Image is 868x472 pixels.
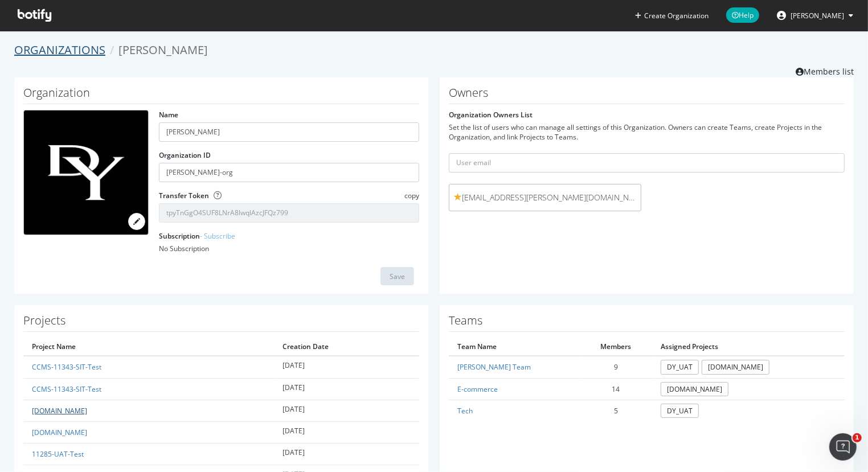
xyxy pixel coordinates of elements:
[768,6,862,24] button: [PERSON_NAME]
[796,63,854,77] a: Members list
[159,163,419,182] input: Organization ID
[159,122,419,142] input: name
[449,314,845,332] h1: Teams
[32,384,101,394] a: CCMS-11343-SIT-Test
[457,406,473,416] a: Tech
[791,11,844,20] span: Bianca Blackburn
[274,378,419,400] td: [DATE]
[454,192,636,203] span: [EMAIL_ADDRESS][PERSON_NAME][DOMAIN_NAME]
[380,267,414,285] button: Save
[23,338,274,356] th: Project Name
[159,150,211,160] label: Organization ID
[274,421,419,443] td: [DATE]
[274,356,419,378] td: [DATE]
[390,272,405,281] div: Save
[661,360,699,374] a: DY_UAT
[449,122,845,142] div: Set the list of users who can manage all settings of this Organization. Owners can create Teams, ...
[14,42,854,59] ol: breadcrumbs
[449,153,845,173] input: User email
[159,244,419,253] div: No Subscription
[579,400,652,421] td: 5
[726,7,759,23] span: Help
[579,378,652,400] td: 14
[579,338,652,356] th: Members
[404,191,419,200] span: copy
[457,384,498,394] a: E-commerce
[449,87,845,104] h1: Owners
[159,191,209,200] label: Transfer Token
[634,10,709,21] button: Create Organization
[159,231,235,241] label: Subscription
[661,404,699,418] a: DY_UAT
[118,42,208,58] span: [PERSON_NAME]
[274,338,419,356] th: Creation Date
[457,362,531,372] a: [PERSON_NAME] Team
[853,433,862,442] span: 1
[159,110,178,120] label: Name
[829,433,857,461] iframe: Intercom live chat
[32,362,101,372] a: CCMS-11343-SIT-Test
[661,382,728,396] a: [DOMAIN_NAME]
[23,87,419,104] h1: Organization
[32,449,84,459] a: 11285-UAT-Test
[579,356,652,378] td: 9
[449,110,533,120] label: Organization Owners List
[449,338,579,356] th: Team Name
[32,428,87,437] a: [DOMAIN_NAME]
[14,42,105,58] a: Organizations
[200,231,235,241] a: - Subscribe
[23,314,419,332] h1: Projects
[652,338,845,356] th: Assigned Projects
[274,443,419,465] td: [DATE]
[274,400,419,421] td: [DATE]
[32,406,87,416] a: [DOMAIN_NAME]
[702,360,769,374] a: [DOMAIN_NAME]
